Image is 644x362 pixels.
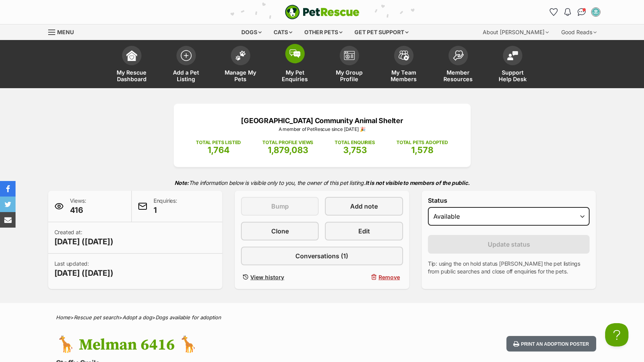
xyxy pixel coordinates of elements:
a: Clone [241,222,319,240]
span: Remove [379,273,400,281]
a: Home [56,314,70,320]
img: chat-41dd97257d64d25036548639549fe6c8038ab92f7586957e7f3b1b290dea8141.svg [578,8,586,16]
p: Tip: using the on hold status [PERSON_NAME] the pet listings from public searches and close off e... [428,260,590,275]
span: 1,879,083 [268,145,308,155]
img: SHELTER STAFF profile pic [592,8,600,16]
p: TOTAL ENQUIRIES [335,139,375,146]
a: My Team Members [377,42,431,88]
div: Cats [268,24,298,40]
span: 1,764 [208,145,230,155]
img: notifications-46538b983faf8c2785f20acdc204bb7945ddae34d4c08c2a6579f10ce5e182be.svg [564,8,571,16]
p: Created at: [54,228,113,247]
a: Add note [325,197,403,216]
a: PetRescue [285,5,360,19]
p: Last updated: [54,260,113,278]
span: Menu [57,29,74,35]
strong: It is not visible to members of the public. [365,179,470,186]
span: My Group Profile [332,69,367,82]
a: Manage My Pets [213,42,268,88]
label: Status [428,197,590,204]
span: Add note [350,202,378,211]
div: Other pets [299,24,348,40]
div: Good Reads [556,24,602,40]
div: Dogs [236,24,267,40]
p: TOTAL PETS LISTED [196,139,241,146]
img: add-pet-listing-icon-0afa8454b4691262ce3f59096e99ab1cd57d4a30225e0717b998d2c9b9846f56.svg [181,50,192,61]
a: Menu [48,24,79,38]
p: A member of PetRescue since [DATE] 🎉 [185,126,459,133]
span: 416 [70,205,86,216]
p: [GEOGRAPHIC_DATA] Community Animal Shelter [185,115,459,126]
img: logo-e224e6f780fb5917bec1dbf3a21bbac754714ae5b6737aabdf751b685950b380.svg [285,5,360,19]
img: group-profile-icon-3fa3cf56718a62981997c0bc7e787c4b2cf8bcc04b72c1350f741eb67cf2f40e.svg [344,51,355,60]
img: pet-enquiries-icon-7e3ad2cf08bfb03b45e93fb7055b45f3efa6380592205ae92323e6603595dc1f.svg [290,49,300,58]
img: dashboard-icon-eb2f2d2d3e046f16d808141f083e7271f6b2e854fb5c12c21221c1fb7104beca.svg [126,50,137,61]
a: Add a Pet Listing [159,42,213,88]
button: Remove [325,271,403,283]
span: View history [250,273,284,281]
span: Edit [358,226,370,236]
span: 3,753 [343,145,367,155]
button: Bump [241,197,319,216]
button: Print an adoption poster [506,336,596,352]
span: My Pet Enquiries [277,69,312,82]
div: Get pet support [349,24,414,40]
a: My Rescue Dashboard [105,42,159,88]
p: Enquiries: [154,197,177,216]
span: 1 [154,205,177,216]
img: help-desk-icon-fdf02630f3aa405de69fd3d07c3f3aa587a6932b1a1747fa1d2bba05be0121f9.svg [507,51,518,60]
p: Views: [70,197,86,216]
a: My Pet Enquiries [268,42,322,88]
ul: Account quick links [548,6,602,18]
span: Clone [271,226,289,236]
span: Manage My Pets [223,69,258,82]
img: manage-my-pets-icon-02211641906a0b7f246fdf0571729dbe1e7629f14944591b6c1af311fb30b64b.svg [235,50,246,61]
img: team-members-icon-5396bd8760b3fe7c0b43da4ab00e1e3bb1a5d9ba89233759b79545d2d3fc5d0d.svg [398,50,409,61]
a: Rescue pet search [74,314,119,320]
span: Add a Pet Listing [169,69,204,82]
button: Notifications [562,6,574,18]
a: Edit [325,222,403,240]
iframe: Help Scout Beacon - Open [605,323,628,346]
span: My Rescue Dashboard [114,69,149,82]
button: Update status [428,235,590,254]
span: Update status [488,240,530,249]
a: Adopt a dog [122,314,152,320]
a: Conversations (1) [241,247,403,265]
a: Dogs available for adoption [155,314,221,320]
a: Favourites [548,6,560,18]
a: My Group Profile [322,42,377,88]
p: TOTAL PROFILE VIEWS [262,139,313,146]
img: member-resources-icon-8e73f808a243e03378d46382f2149f9095a855e16c252ad45f914b54edf8863c.svg [453,50,464,61]
div: About [PERSON_NAME] [477,24,554,40]
a: Support Help Desk [485,42,540,88]
span: [DATE] ([DATE]) [54,268,113,278]
span: Member Resources [441,69,476,82]
span: Bump [271,202,289,211]
div: > > > [37,315,608,320]
span: My Team Members [386,69,421,82]
h1: 🦒 Melman 6416 🦒 [56,336,385,354]
button: My account [590,6,602,18]
strong: Note: [175,179,189,186]
p: TOTAL PETS ADOPTED [396,139,448,146]
a: View history [241,271,319,283]
p: The information below is visible only to you, the owner of this pet listing. [48,175,596,191]
a: Member Resources [431,42,485,88]
span: Support Help Desk [495,69,530,82]
span: [DATE] ([DATE]) [54,236,113,247]
span: Conversations (1) [295,251,348,261]
a: Conversations [576,6,588,18]
span: 1,578 [411,145,433,155]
